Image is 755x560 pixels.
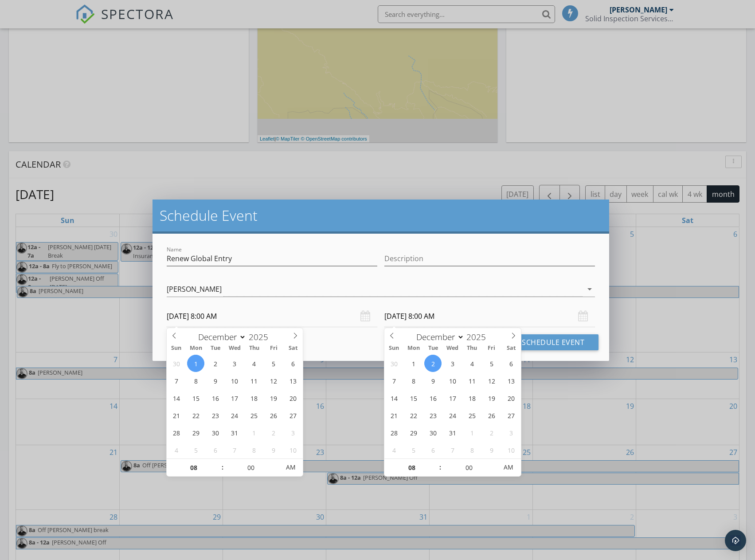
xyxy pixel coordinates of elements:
[424,424,442,441] span: December 30, 2025
[285,389,302,407] span: December 20, 2025
[265,389,282,407] span: December 19, 2025
[444,355,461,372] span: December 3, 2025
[464,331,493,343] input: Year
[463,389,481,407] span: December 18, 2025
[463,355,481,372] span: December 4, 2025
[385,372,403,389] span: December 7, 2025
[463,441,481,458] span: January 8, 2026
[187,389,204,407] span: December 15, 2025
[168,372,185,389] span: December 7, 2025
[265,372,282,389] span: December 12, 2025
[483,407,500,424] span: December 26, 2025
[206,345,225,351] span: Tue
[405,372,422,389] span: December 8, 2025
[463,372,481,389] span: December 11, 2025
[405,424,422,441] span: December 29, 2025
[278,458,303,476] span: Click to toggle
[483,389,500,407] span: December 19, 2025
[226,389,243,407] span: December 17, 2025
[187,441,204,458] span: January 5, 2026
[405,407,422,424] span: December 22, 2025
[187,355,204,372] span: December 1, 2025
[160,207,602,224] h2: Schedule Event
[496,458,520,476] span: Click to toggle
[246,407,263,424] span: December 25, 2025
[444,372,461,389] span: December 10, 2025
[245,345,264,351] span: Thu
[424,407,442,424] span: December 23, 2025
[405,389,422,407] span: December 15, 2025
[285,372,302,389] span: December 13, 2025
[246,389,263,407] span: December 18, 2025
[226,407,243,424] span: December 24, 2025
[483,424,500,441] span: January 2, 2026
[167,345,186,351] span: Sun
[444,424,461,441] span: December 31, 2025
[384,305,595,327] input: Select date
[483,355,500,372] span: December 5, 2025
[221,458,224,476] span: :
[265,407,282,424] span: December 26, 2025
[508,334,599,350] button: Schedule Event
[502,372,520,389] span: December 13, 2025
[385,407,403,424] span: December 21, 2025
[463,424,481,441] span: January 1, 2026
[246,355,263,372] span: December 4, 2025
[207,407,224,424] span: December 23, 2025
[385,355,403,372] span: November 30, 2025
[424,389,442,407] span: December 16, 2025
[385,424,403,441] span: December 28, 2025
[265,355,282,372] span: December 5, 2025
[168,389,185,407] span: December 14, 2025
[423,345,443,351] span: Tue
[265,424,282,441] span: January 2, 2026
[226,355,243,372] span: December 3, 2025
[207,372,224,389] span: December 9, 2025
[226,424,243,441] span: December 31, 2025
[225,345,245,351] span: Wed
[187,407,204,424] span: December 22, 2025
[725,530,746,551] div: Open Intercom Messenger
[207,441,224,458] span: January 6, 2026
[439,458,442,476] span: :
[584,284,595,294] i: arrow_drop_down
[463,407,481,424] span: December 25, 2025
[502,355,520,372] span: December 6, 2025
[168,441,185,458] span: January 4, 2026
[246,441,263,458] span: January 8, 2026
[167,285,222,293] div: [PERSON_NAME]
[444,389,461,407] span: December 17, 2025
[167,305,377,327] input: Select date
[502,389,520,407] span: December 20, 2025
[187,372,204,389] span: December 8, 2025
[246,372,263,389] span: December 11, 2025
[226,441,243,458] span: January 7, 2026
[187,424,204,441] span: December 29, 2025
[444,407,461,424] span: December 24, 2025
[501,345,521,351] span: Sat
[168,424,185,441] span: December 28, 2025
[284,345,303,351] span: Sat
[502,441,520,458] span: January 10, 2026
[168,407,185,424] span: December 21, 2025
[207,355,224,372] span: December 2, 2025
[424,372,442,389] span: December 9, 2025
[404,345,423,351] span: Mon
[207,424,224,441] span: December 30, 2025
[385,441,403,458] span: January 4, 2026
[264,345,284,351] span: Fri
[246,424,263,441] span: January 1, 2026
[405,441,422,458] span: January 5, 2026
[285,424,302,441] span: January 3, 2026
[285,355,302,372] span: December 6, 2025
[424,355,442,372] span: December 2, 2025
[405,355,422,372] span: December 1, 2025
[186,345,206,351] span: Mon
[483,372,500,389] span: December 12, 2025
[207,389,224,407] span: December 16, 2025
[462,345,482,351] span: Thu
[502,407,520,424] span: December 27, 2025
[168,355,185,372] span: November 30, 2025
[443,345,462,351] span: Wed
[246,331,275,343] input: Year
